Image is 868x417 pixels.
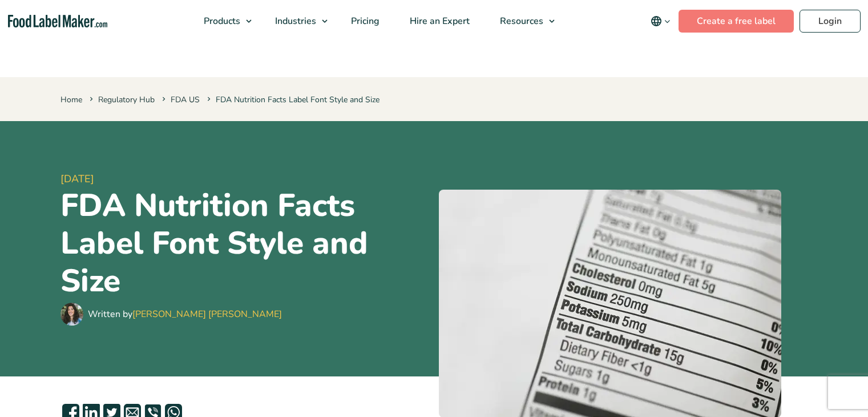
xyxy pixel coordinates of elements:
h1: FDA Nutrition Facts Label Font Style and Size [60,187,430,300]
span: Industries [272,15,317,27]
img: Maria Abi Hanna - Food Label Maker [60,303,83,326]
div: Written by [88,307,282,321]
span: Pricing [348,15,381,27]
a: Regulatory Hub [98,94,155,105]
a: Home [60,94,82,105]
span: [DATE] [60,171,430,187]
a: Login [800,10,861,33]
span: Resources [496,15,544,27]
a: [PERSON_NAME] [PERSON_NAME] [132,308,282,320]
span: FDA Nutrition Facts Label Font Style and Size [205,94,380,105]
span: Hire an Expert [406,15,471,27]
a: FDA US [171,94,200,105]
span: Products [200,15,241,27]
a: Create a free label [679,10,794,33]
